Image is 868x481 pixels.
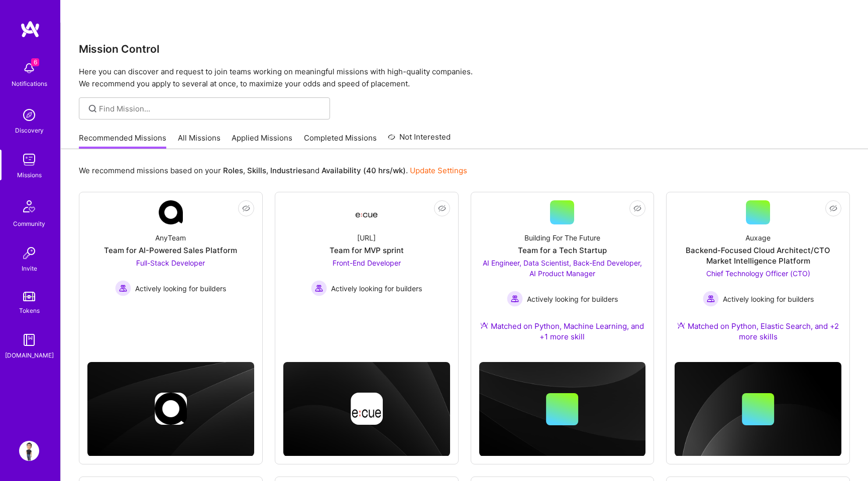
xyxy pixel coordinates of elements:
[155,393,187,425] img: Company logo
[311,280,327,296] img: Actively looking for builders
[23,292,35,301] img: tokens
[17,170,42,180] div: Missions
[19,305,40,316] div: Tokens
[723,294,814,304] span: Actively looking for builders
[242,204,250,212] i: icon EyeClosed
[351,393,383,425] img: Company logo
[79,66,850,90] p: Here you can discover and request to join teams working on meaningful missions with high-quality ...
[480,321,488,329] img: Ateam Purple Icon
[524,232,600,243] div: Building For The Future
[13,218,45,229] div: Community
[79,133,166,149] a: Recommended Missions
[19,150,39,170] img: teamwork
[675,245,841,266] div: Backend-Focused Cloud Architect/CTO Market Intelligence Platform
[247,166,266,175] b: Skills
[17,194,41,218] img: Community
[22,263,37,274] div: Invite
[829,204,837,212] i: icon EyeClosed
[330,245,404,256] div: Team for MVP sprint
[331,283,422,294] span: Actively looking for builders
[675,362,841,456] img: cover
[675,321,841,342] div: Matched on Python, Elastic Search, and +2 more skills
[136,259,205,267] span: Full-Stack Developer
[518,245,607,256] div: Team for a Tech Startup
[223,166,243,175] b: Roles
[19,58,39,78] img: bell
[438,204,446,212] i: icon EyeClosed
[79,165,467,176] p: We recommend missions based on your , , and .
[99,103,322,114] input: Find Mission...
[507,291,523,307] img: Actively looking for builders
[19,105,39,125] img: discovery
[479,321,646,342] div: Matched on Python, Machine Learning, and +1 more skill
[410,166,467,175] a: Update Settings
[135,283,226,294] span: Actively looking for builders
[115,280,131,296] img: Actively looking for builders
[79,43,850,55] h3: Mission Control
[270,166,306,175] b: Industries
[178,133,221,149] a: All Missions
[745,232,771,243] div: Auxage
[15,125,44,136] div: Discovery
[388,131,451,149] a: Not Interested
[357,232,376,243] div: [URL]
[677,321,685,329] img: Ateam Purple Icon
[304,133,377,149] a: Completed Missions
[19,330,39,350] img: guide book
[232,133,292,149] a: Applied Missions
[633,204,641,212] i: icon EyeClosed
[12,78,47,89] div: Notifications
[155,232,186,243] div: AnyTeam
[19,441,39,461] img: User Avatar
[483,259,642,278] span: AI Engineer, Data Scientist, Back-End Developer, AI Product Manager
[31,58,39,66] span: 6
[20,20,40,38] img: logo
[321,166,406,175] b: Availability (40 hrs/wk)
[527,294,618,304] span: Actively looking for builders
[333,259,401,267] span: Front-End Developer
[87,362,254,456] img: cover
[104,245,237,256] div: Team for AI-Powered Sales Platform
[5,350,54,360] div: [DOMAIN_NAME]
[87,103,98,114] i: icon SearchGrey
[706,269,810,278] span: Chief Technology Officer (CTO)
[479,362,646,456] img: cover
[19,243,39,263] img: Invite
[283,362,450,456] img: cover
[159,200,183,224] img: Company Logo
[703,291,719,307] img: Actively looking for builders
[355,203,379,221] img: Company Logo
